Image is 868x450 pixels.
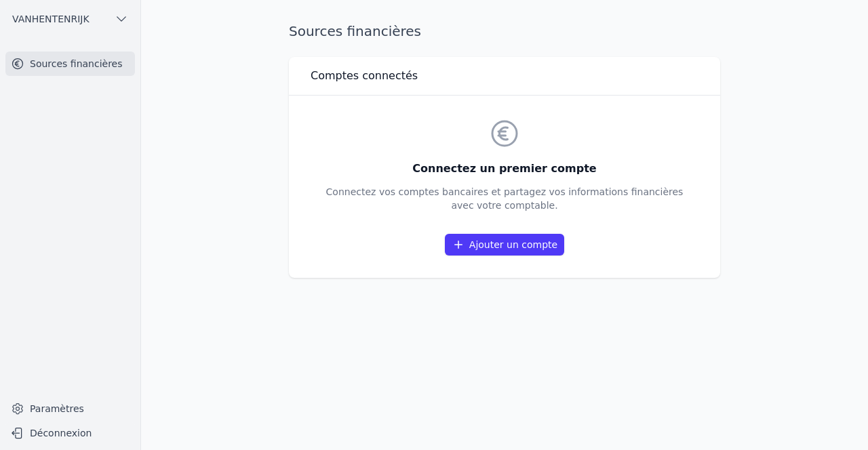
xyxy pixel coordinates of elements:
button: VANHENTENRIJK [5,8,135,30]
button: Déconnexion [5,422,135,444]
a: Ajouter un compte [445,234,564,255]
h3: Connectez un premier compte [326,161,684,177]
h1: Sources financières [289,22,421,41]
a: Paramètres [5,398,135,420]
a: Sources financières [5,52,135,76]
h3: Comptes connectés [311,68,418,84]
p: Connectez vos comptes bancaires et partagez vos informations financières avec votre comptable. [326,185,684,212]
span: VANHENTENRIJK [12,12,90,26]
